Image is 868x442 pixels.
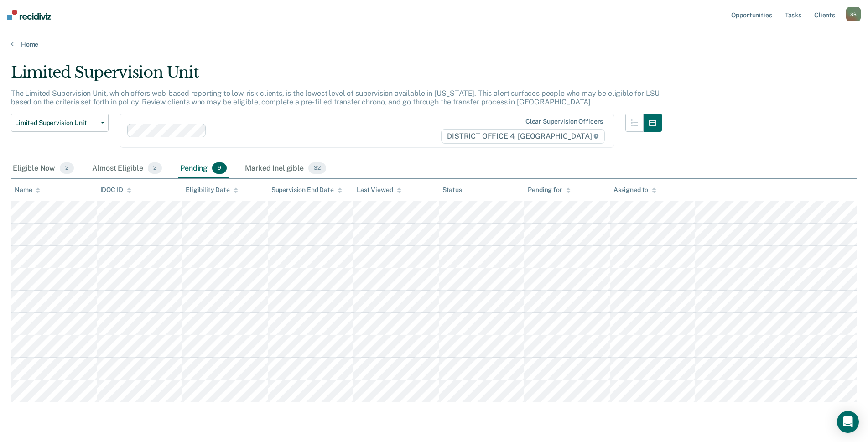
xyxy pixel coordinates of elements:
div: IDOC ID [100,186,131,194]
div: Name [15,186,40,194]
span: 9 [212,162,227,174]
div: Pending for [528,186,570,194]
span: 32 [308,162,326,174]
div: Eligibility Date [186,186,238,194]
div: Marked Ineligible32 [243,159,327,179]
div: Assigned to [613,186,656,194]
div: Almost Eligible2 [90,159,164,179]
span: Limited Supervision Unit [15,119,97,127]
div: Limited Supervision Unit [11,63,662,89]
div: Eligible Now2 [11,159,76,179]
div: Supervision End Date [271,186,342,194]
div: Open Intercom Messenger [837,411,859,433]
div: S B [846,7,861,21]
span: 2 [148,162,162,174]
button: Limited Supervision Unit [11,114,109,132]
p: The Limited Supervision Unit, which offers web-based reporting to low-risk clients, is the lowest... [11,89,660,106]
span: 2 [60,162,74,174]
button: SB [846,7,861,21]
div: Clear supervision officers [525,118,603,125]
div: Status [442,186,462,194]
div: Last Viewed [357,186,401,194]
div: Pending9 [178,159,229,179]
span: DISTRICT OFFICE 4, [GEOGRAPHIC_DATA] [441,129,605,144]
img: Recidiviz [7,10,51,20]
a: Home [11,40,857,48]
